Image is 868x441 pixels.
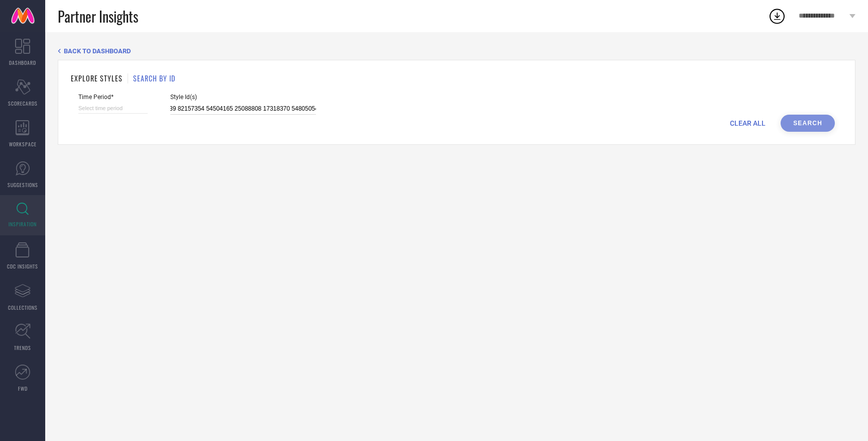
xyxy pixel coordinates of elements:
[8,181,38,189] span: SUGGESTIONS
[58,47,855,55] div: Back TO Dashboard
[170,94,316,101] span: Style Id(s)
[71,73,123,83] h1: EXPLORE STYLES
[768,7,786,25] div: Open download list
[8,304,38,311] span: COLLECTIONS
[7,262,38,270] span: CDC INSIGHTS
[8,100,38,107] span: SCORECARDS
[78,94,148,101] span: Time Period*
[9,140,37,148] span: WORKSPACE
[58,6,138,27] span: Partner Insights
[9,59,36,66] span: DASHBOARD
[14,344,31,351] span: TRENDS
[64,47,131,55] span: BACK TO DASHBOARD
[133,73,175,83] h1: SEARCH BY ID
[730,119,766,127] span: CLEAR ALL
[78,103,148,114] input: Select time period
[170,103,316,115] input: Enter comma separated style ids e.g. 12345, 67890
[18,385,28,392] span: FWD
[9,220,37,228] span: INSPIRATION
